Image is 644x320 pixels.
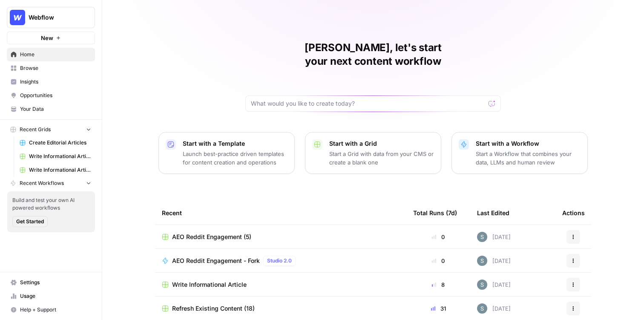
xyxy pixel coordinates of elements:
span: Usage [20,292,91,300]
div: [DATE] [477,303,511,314]
p: Start a Workflow that combines your data, LLMs and human review [476,150,581,167]
a: Write Informational Article (5) [16,163,95,177]
p: Start a Grid with data from your CMS or create a blank one [329,150,434,167]
img: w7f6q2jfcebns90hntjxsl93h3td [477,303,487,314]
div: Recent [162,201,400,225]
a: Home [7,48,95,61]
button: Start with a TemplateLaunch best-practice driven templates for content creation and operations [158,132,295,174]
span: Studio 2.0 [267,257,292,265]
div: Total Runs (7d) [413,201,457,225]
a: Your Data [7,102,95,116]
a: AEO Reddit Engagement (5) [162,233,400,241]
a: Insights [7,75,95,89]
div: [DATE] [477,232,511,242]
span: Home [20,51,91,58]
a: Write Informational Article [162,280,400,289]
a: Opportunities [7,89,95,102]
p: Start with a Grid [329,139,434,148]
a: Write Informational Article [16,150,95,163]
button: Start with a GridStart a Grid with data from your CMS or create a blank one [305,132,441,174]
div: Last Edited [477,201,509,225]
a: Usage [7,289,95,303]
span: Help + Support [20,306,91,314]
div: [DATE] [477,256,511,266]
button: Workspace: Webflow [7,7,95,28]
button: New [7,32,95,44]
p: Start with a Template [183,139,287,148]
span: AEO Reddit Engagement - Fork [172,257,260,265]
span: Build and test your own AI powered workflows [12,196,90,212]
span: Write Informational Article [29,153,91,160]
span: New [41,34,53,42]
span: Write Informational Article (5) [29,166,91,174]
a: Create Editorial Articles [16,136,95,150]
a: AEO Reddit Engagement - ForkStudio 2.0 [162,256,400,266]
span: Opportunities [20,92,91,99]
h1: [PERSON_NAME], let's start your next content workflow [245,41,501,68]
span: Create Editorial Articles [29,139,91,147]
button: Recent Workflows [7,177,95,190]
span: Recent Workflows [20,179,64,187]
img: w7f6q2jfcebns90hntjxsl93h3td [477,256,487,266]
a: Refresh Existing Content (18) [162,304,400,313]
span: Write Informational Article [172,280,247,289]
span: Get Started [16,218,44,225]
div: Actions [562,201,585,225]
a: Browse [7,61,95,75]
a: Settings [7,276,95,289]
input: What would you like to create today? [251,99,485,108]
span: Browse [20,64,91,72]
div: [DATE] [477,280,511,290]
button: Help + Support [7,303,95,317]
span: Your Data [20,105,91,113]
button: Get Started [12,216,48,227]
div: 0 [413,233,463,241]
span: Refresh Existing Content (18) [172,304,255,313]
span: Webflow [29,13,80,22]
span: Insights [20,78,91,86]
div: 8 [413,280,463,289]
button: Recent Grids [7,123,95,136]
img: Webflow Logo [10,10,25,25]
div: 31 [413,304,463,313]
p: Launch best-practice driven templates for content creation and operations [183,150,287,167]
span: Recent Grids [20,126,51,133]
p: Start with a Workflow [476,139,581,148]
span: Settings [20,279,91,286]
span: AEO Reddit Engagement (5) [172,233,251,241]
img: w7f6q2jfcebns90hntjxsl93h3td [477,232,487,242]
div: 0 [413,257,463,265]
img: w7f6q2jfcebns90hntjxsl93h3td [477,280,487,290]
button: Start with a WorkflowStart a Workflow that combines your data, LLMs and human review [451,132,588,174]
